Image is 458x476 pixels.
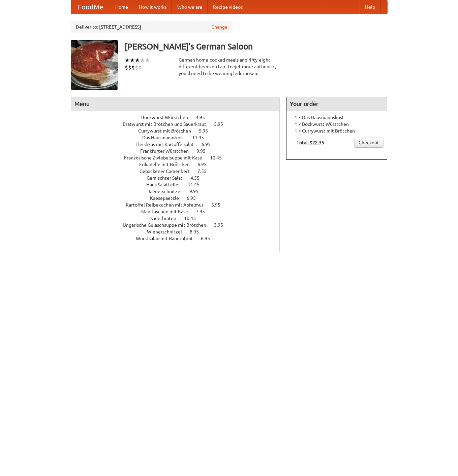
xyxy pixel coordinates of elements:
span: 6.95 [202,142,217,147]
span: Ungarische Gulaschsuppe mit Brötchen [123,222,213,228]
li: $ [131,64,135,71]
li: 1 × Currywurst mit Brötchen [290,127,384,134]
a: FoodMe [71,0,110,14]
li: $ [128,64,131,71]
span: 9.95 [189,189,205,194]
span: 4.55 [190,175,206,181]
a: Home [110,0,133,14]
a: Wurstsalad mit Bauernbrot 6.95 [136,236,222,241]
span: 7.55 [197,169,213,174]
li: ★ [140,57,145,64]
h4: Menu [71,97,279,111]
span: 6.95 [201,236,217,241]
span: Wurstsalad mit Bauernbrot [136,236,200,241]
a: Change [211,24,227,30]
a: Maultaschen mit Käse 7.95 [141,209,217,214]
li: $ [135,64,138,71]
span: Das Hausmannskost [142,135,191,140]
a: Haus Salatteller 11.45 [146,182,212,187]
div: German home-cooked meals and fifty-eight different beers on tap. To get more authentic, you'd nee... [179,57,280,77]
a: Kaesepaetzle 6.95 [150,195,208,201]
a: How it works [133,0,172,14]
li: $ [138,64,142,71]
li: ★ [130,57,135,64]
li: ★ [125,57,130,64]
li: ★ [135,57,140,64]
a: Frankfurter Würstchen 9.95 [140,148,218,154]
span: 7.95 [196,209,212,214]
span: Französische Zwiebelsuppe mit Käse [124,155,209,160]
li: $ [125,64,128,71]
a: Checkout [354,138,384,148]
span: 5.95 [211,202,227,208]
span: 9.95 [196,148,212,154]
a: Currywurst mit Brötchen 5.95 [138,128,220,134]
a: Who we are [172,0,208,14]
li: 1 × Bockwurst Würstchen [290,121,384,127]
span: 5.95 [199,128,215,134]
span: Gebackener Camenbert [140,169,196,174]
a: Sauerbraten 10.45 [150,216,208,221]
a: Bratwurst mit Brötchen und Sauerkraut 5.95 [123,121,236,127]
span: Bockwurst Würstchen [141,115,195,120]
h3: [PERSON_NAME]'s German Saloon [125,40,388,53]
span: Sauerbraten [150,216,183,221]
img: angular.jpg [71,40,118,90]
span: 5.95 [214,121,230,127]
a: Ungarische Gulaschsuppe mit Brötchen 3.95 [123,222,236,228]
span: Kaesepaetzle [150,195,186,201]
a: Help [360,0,380,14]
span: 10.45 [184,216,203,221]
span: 8.95 [190,229,206,234]
span: 4.95 [196,115,212,120]
span: Haus Salatteller [146,182,187,187]
span: Currywurst mit Brötchen [138,128,198,134]
span: Maultaschen mit Käse [141,209,195,214]
a: Gebackener Camenbert 7.55 [140,169,219,174]
span: Frikadelle mit Brötchen [139,162,196,167]
span: Frankfurter Würstchen [140,148,195,154]
a: Kartoffel Reibekuchen mit Apfelmus 5.95 [126,202,233,208]
a: Wienerschnitzel 8.95 [147,229,211,234]
span: Kartoffel Reibekuchen mit Apfelmus [126,202,210,208]
a: Fleishkas mit Kartoffelsalat 6.95 [135,142,223,147]
a: Französische Zwiebelsuppe mit Käse 10.45 [124,155,234,160]
span: Fleishkas mit Kartoffelsalat [135,142,201,147]
span: 10.45 [210,155,228,160]
a: Recipe videos [208,0,248,14]
a: Das Hausmannskost 11.45 [142,135,216,140]
h4: Your order [286,97,387,111]
a: Jaegerschnitzel 9.95 [148,189,211,194]
div: Deliver to: [STREET_ADDRESS] [71,21,233,33]
li: 1 × Das Hausmannskost [290,114,384,121]
span: 3.95 [214,222,230,228]
b: Total: $22.35 [297,140,324,145]
span: 11.45 [192,135,211,140]
span: Gemischter Salat [147,175,189,181]
span: Jaegerschnitzel [148,189,188,194]
span: 11.45 [188,182,206,187]
span: Bratwurst mit Brötchen und Sauerkraut [123,121,213,127]
span: 6.95 [187,195,203,201]
span: 6.95 [197,162,213,167]
li: ★ [145,57,150,64]
a: Gemischter Salat 4.55 [147,175,212,181]
span: Wienerschnitzel [147,229,189,234]
a: Bockwurst Würstchen 4.95 [141,115,217,120]
a: Frikadelle mit Brötchen 6.95 [139,162,219,167]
